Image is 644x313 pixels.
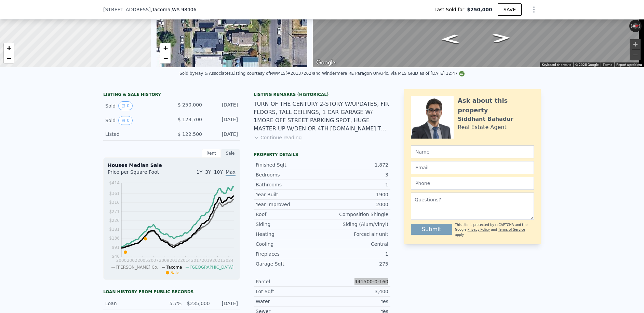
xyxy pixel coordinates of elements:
span: $250,000 [467,6,492,13]
div: Garage Sqft [256,260,322,267]
div: Loan [105,300,153,307]
div: 5.7% [158,300,182,307]
a: Zoom out [4,53,14,63]
tspan: 2000 [116,258,127,263]
span: Sale [171,270,179,275]
div: 2000 [322,201,388,208]
tspan: $361 [109,191,120,196]
a: Report a problem [616,63,642,67]
button: Keyboard shortcuts [542,62,571,67]
div: Listed [105,131,166,138]
tspan: 2002 [127,258,137,263]
span: [STREET_ADDRESS] [103,6,151,13]
div: Sold by May & Associates . [179,71,232,76]
a: Privacy Policy [468,228,490,231]
div: Forced air unit [322,231,388,238]
img: Google [314,58,337,67]
tspan: $271 [109,209,120,214]
div: Year Built [256,191,322,198]
tspan: $136 [109,236,120,241]
tspan: 2009 [159,258,170,263]
tspan: $46 [112,254,120,259]
div: 1 [322,181,388,188]
input: Email [411,161,534,174]
button: Zoom out [630,50,641,60]
tspan: 2007 [148,258,159,263]
div: Year Improved [256,201,322,208]
span: − [163,54,167,62]
span: , Tacoma [151,6,197,13]
div: $235,000 [186,300,210,307]
div: This site is protected by reCAPTCHA and the Google and apply. [455,223,534,237]
div: Cooling [256,241,322,247]
tspan: 2021 [212,258,223,263]
tspan: 2005 [137,258,148,263]
div: Composition Shingle [322,211,388,218]
span: + [163,44,167,52]
div: 3 [322,171,388,178]
div: Listing Remarks (Historical) [254,92,390,97]
span: + [7,44,11,52]
input: Name [411,145,534,158]
span: 1Y [197,169,202,175]
button: View historical data [118,116,133,125]
div: Loan history from public records [103,289,240,295]
button: Rotate clockwise [638,20,642,32]
div: Houses Median Sale [108,162,236,169]
div: Roof [256,211,322,218]
span: , WA 98406 [171,7,197,12]
tspan: 2012 [170,258,180,263]
input: Phone [411,177,534,190]
div: Finished Sqft [256,161,322,168]
button: SAVE [498,3,522,16]
img: NWMLS Logo [459,71,465,76]
path: Go North, N Steele St [485,31,519,45]
tspan: 2024 [223,258,234,263]
button: View historical data [118,101,133,110]
div: Property details [254,152,390,157]
span: Tacoma [166,265,182,270]
div: [DATE] [214,300,238,307]
div: Real Estate Agent [458,123,507,131]
div: 1 [322,251,388,257]
div: Fireplaces [256,251,322,257]
div: Sale [221,149,240,158]
span: $ 250,000 [178,102,202,108]
a: Zoom in [4,43,14,53]
div: [DATE] [207,116,238,125]
div: Siding (Alum/Vinyl) [322,221,388,228]
div: 3,400 [322,288,388,295]
tspan: $414 [109,181,120,185]
button: Zoom in [630,39,641,49]
div: LISTING & SALE HISTORY [103,92,240,99]
a: Zoom in [160,43,171,53]
div: 275 [322,260,388,267]
div: Siddhant Bahadur [458,115,513,123]
div: Bedrooms [256,171,322,178]
a: Open this area in Google Maps (opens a new window) [314,58,337,67]
div: Price per Square Foot [108,169,172,180]
span: $ 123,700 [178,117,202,122]
span: − [7,54,11,62]
button: Rotate counterclockwise [629,20,633,32]
span: [GEOGRAPHIC_DATA] [190,265,233,270]
tspan: 2019 [202,258,212,263]
div: Central [322,241,388,247]
div: Rent [202,149,221,158]
tspan: $316 [109,200,120,205]
div: 1,872 [322,161,388,168]
tspan: $226 [109,218,120,223]
div: 1900 [322,191,388,198]
button: Reset the view [629,23,642,29]
tspan: $91 [112,245,120,250]
div: Parcel [256,278,322,285]
div: Lot Sqft [256,288,322,295]
a: Terms (opens in new tab) [603,63,612,67]
span: $ 122,500 [178,131,202,137]
div: Yes [322,298,388,305]
tspan: $181 [109,227,120,232]
div: Listing courtesy of NWMLS (#20137262) and Windermere RE Paragon Unv.Plc. via MLS GRID as of [DATE... [232,71,465,76]
button: Continue reading [254,134,302,141]
span: 10Y [214,169,223,175]
span: Last Sold for [434,6,467,13]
